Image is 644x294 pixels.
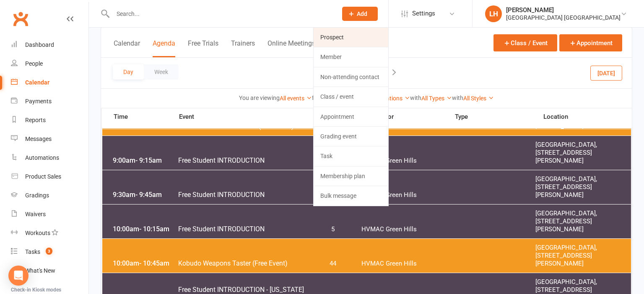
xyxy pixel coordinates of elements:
button: Trainers [231,39,255,57]
a: What's New [11,261,88,280]
span: - 10:15am [139,225,169,233]
div: Workouts [25,230,50,236]
strong: You are viewing [239,95,280,101]
span: 5 [311,157,355,165]
span: 3 [46,248,52,255]
span: Free Student INTRODUCTION [178,156,311,164]
strong: with [410,95,421,101]
span: Event [179,113,316,121]
span: 44 [311,260,355,268]
span: Free Student INTRODUCTION [178,191,311,199]
a: Grading event [314,127,388,146]
div: LH [485,5,502,22]
div: Dashboard [25,41,54,48]
a: Non-attending contact [314,67,388,87]
a: People [11,54,88,73]
span: Location [543,114,632,120]
button: Appointment [559,34,622,51]
span: Kobudo Weapons Taster (Free Event) [178,259,311,267]
a: Waivers [11,205,88,224]
a: All Locations [369,95,410,102]
a: Workouts [11,224,88,243]
a: All Styles [463,95,494,102]
a: Tasks 3 [11,243,88,261]
a: Product Sales [11,167,88,186]
a: Calendar [11,73,88,92]
strong: with [452,95,463,101]
a: Messages [11,130,88,148]
div: People [25,60,43,67]
a: Bulk message [314,186,388,205]
span: - 10:45am [139,259,169,267]
a: Task [314,146,388,166]
button: Online Meetings [267,39,315,57]
span: Settings [412,4,435,23]
span: 9:00am [111,156,178,164]
span: 10:00am [111,225,178,233]
div: Waivers [25,211,46,217]
div: Automations [25,154,59,161]
div: [PERSON_NAME] [506,6,621,14]
a: Reports [11,111,88,130]
span: HVMAC Green Hills [361,157,449,165]
div: [GEOGRAPHIC_DATA] [GEOGRAPHIC_DATA] [506,14,621,21]
div: Messages [25,135,52,142]
span: Type [455,114,543,120]
span: [GEOGRAPHIC_DATA], [STREET_ADDRESS][PERSON_NAME] [535,210,623,233]
div: Open Intercom Messenger [8,266,29,286]
a: Member [314,47,388,66]
a: Class / event [314,87,388,106]
span: 5 [311,191,355,199]
span: 10:00am [111,259,178,267]
a: Prospect [314,28,388,47]
button: Class / Event [493,34,557,51]
span: [GEOGRAPHIC_DATA], [STREET_ADDRESS][PERSON_NAME] [535,141,623,165]
span: [GEOGRAPHIC_DATA], [STREET_ADDRESS][PERSON_NAME] [535,244,623,268]
span: Instructor [366,114,455,120]
a: Payments [11,92,88,111]
a: Clubworx [10,8,31,29]
span: Add [357,10,367,17]
span: Free Student INTRODUCTION [178,225,311,233]
button: Free Trials [188,39,218,57]
div: Gradings [25,192,49,199]
div: Tasks [25,248,40,255]
div: Product Sales [25,173,61,180]
span: - 9:15am [135,156,162,164]
a: All Types [421,95,452,102]
div: Payments [25,98,52,105]
span: Time [112,113,179,123]
a: Automations [11,148,88,167]
a: All events [280,95,312,102]
span: HVMAC Green Hills [361,191,449,199]
button: Day [113,64,144,79]
button: [DATE] [590,65,622,80]
button: Week [144,64,179,79]
input: Search... [110,8,331,20]
a: Appointment [314,107,388,126]
span: - 9:45am [135,191,162,199]
button: Calendar [114,39,140,57]
button: Add [342,7,378,21]
div: Reports [25,117,46,123]
span: [GEOGRAPHIC_DATA], [STREET_ADDRESS][PERSON_NAME] [535,175,623,199]
span: HVMAC Green Hills [361,225,449,233]
a: Dashboard [11,36,88,54]
a: Membership plan [314,166,388,186]
span: HVMAC Green Hills [361,260,449,268]
div: Calendar [25,79,49,86]
button: Agenda [153,39,175,57]
div: What's New [25,267,55,274]
span: 5 [311,225,355,233]
strong: for [312,95,319,101]
a: Gradings [11,186,88,205]
span: 9:30am [111,191,178,199]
